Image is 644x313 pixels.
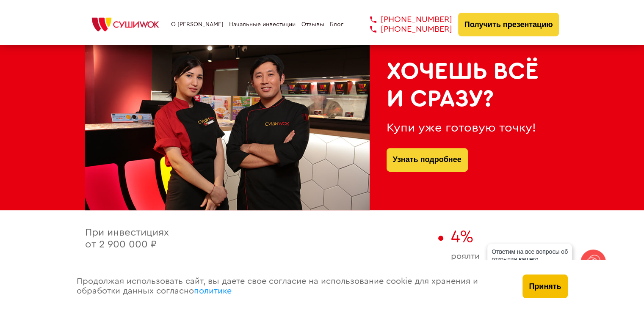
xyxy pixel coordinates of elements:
[171,21,224,28] a: О [PERSON_NAME]
[387,121,542,135] div: Купи уже готовую точку!
[458,13,559,36] button: Получить презентацию
[522,275,567,298] button: Принять
[387,148,468,172] button: Узнать подробнее
[487,244,572,275] div: Ответим на все вопросы об открытии вашего [PERSON_NAME]!
[229,21,296,28] a: Начальные инвестиции
[393,148,462,172] a: Узнать подробнее
[330,21,343,28] a: Блог
[85,15,166,34] img: СУШИWOK
[68,260,514,313] div: Продолжая использовать сайт, вы даете свое согласие на использование cookie для хранения и обрабо...
[357,25,452,34] a: [PHONE_NUMBER]
[387,58,542,113] h2: Хочешь всё и сразу?
[357,15,452,25] a: [PHONE_NUMBER]
[194,287,232,295] a: политике
[451,252,559,271] span: роялти (ежемесячный платеж)
[85,228,169,250] span: При инвестициях от 2 900 000 ₽
[301,21,324,28] a: Отзывы
[451,228,473,245] span: 4%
